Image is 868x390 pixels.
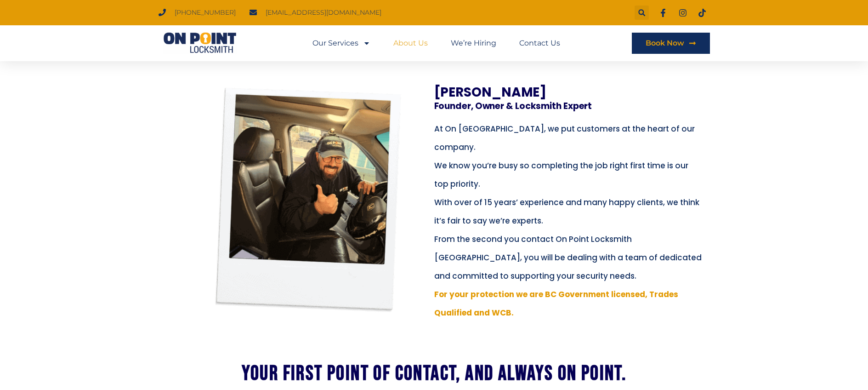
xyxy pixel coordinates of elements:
h2: Your first point of contact, and always on point. [177,363,692,384]
span: Book Now [646,40,684,47]
a: About Us [393,33,428,54]
span: [EMAIL_ADDRESS][DOMAIN_NAME] [263,6,381,19]
a: Contact Us [519,33,560,54]
h3: [PERSON_NAME] [434,86,692,99]
a: Book Now [632,33,710,54]
p: With over of 15 years’ experience and many happy clients, we think it’s fair to say we’re experts... [434,193,703,285]
a: Our Services [312,33,370,54]
p: We know you’re busy so completing the job right first time is our top priority. [434,156,703,193]
nav: Menu [312,33,560,54]
img: About Onpoint Locksmith 1 [193,86,420,313]
h3: Founder, Owner & Locksmith Expert [434,102,692,110]
a: We’re Hiring [451,33,496,54]
p: At On [GEOGRAPHIC_DATA], we put customers at the heart of our company. [434,120,703,156]
div: Search [635,6,649,20]
span: [PHONE_NUMBER] [172,6,236,19]
span: For your protection we are BC Government licensed, Trades Qualified and WCB. [434,289,678,318]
